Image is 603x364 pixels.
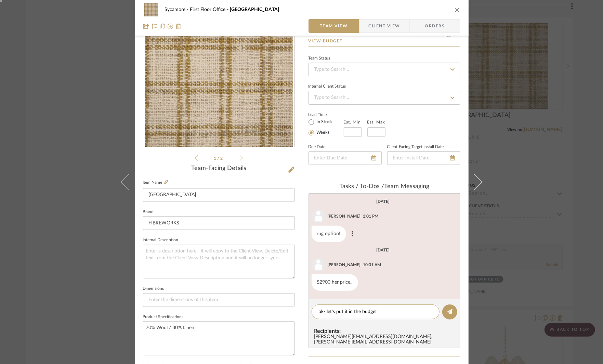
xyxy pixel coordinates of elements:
[315,130,330,136] label: Weeks
[230,7,279,12] span: [GEOGRAPHIC_DATA]
[315,119,332,125] label: In Stock
[328,213,361,219] div: [PERSON_NAME]
[143,293,295,307] input: Enter the dimensions of this item
[143,315,184,319] label: Product Specifications
[312,226,346,242] div: rug option!
[143,165,295,172] div: Team-Facing Details
[376,248,390,252] div: [DATE]
[367,120,385,125] label: Est. Max
[320,19,348,33] span: Team View
[363,262,381,268] div: 10:31 AM
[312,209,325,223] img: user_avatar.png
[369,19,400,33] span: Client View
[328,262,361,268] div: [PERSON_NAME]
[309,145,326,149] label: Due Date
[309,151,382,165] input: Enter Due Date
[220,156,224,160] span: 2
[454,6,460,13] button: close
[143,180,168,185] label: Item Name
[314,328,457,334] span: Recipients:
[314,334,457,345] div: [PERSON_NAME][EMAIL_ADDRESS][DOMAIN_NAME] , [PERSON_NAME][EMAIL_ADDRESS][DOMAIN_NAME]
[143,287,164,290] label: Dimensions
[309,85,346,88] div: Internal Client Status
[309,38,460,44] a: View Budget
[190,7,230,12] span: First Floor Office
[143,3,159,16] img: 87a96287-7e4b-4c66-aad0-1244ccbc5d42_48x40.jpg
[418,19,453,33] span: Orders
[143,216,295,230] input: Enter Brand
[143,188,295,202] input: Enter Item Name
[376,199,390,204] div: [DATE]
[339,183,384,190] span: Tasks / To-Dos /
[312,274,358,291] div: $2900 her price..
[143,210,154,214] label: Brand
[309,57,330,60] div: Team Status
[165,7,190,12] span: Sycamore
[143,238,179,242] label: Internal Description
[309,112,344,118] label: Lead Time
[309,118,344,137] mat-radio-group: Select item type
[309,183,460,191] div: team Messaging
[387,145,444,149] label: Client-Facing Target Install Date
[363,213,379,219] div: 2:01 PM
[309,91,460,105] input: Type to Search…
[312,258,325,272] img: user_avatar.png
[214,156,217,160] span: 1
[387,151,460,165] input: Enter Install Date
[344,120,361,125] label: Est. Min
[309,63,460,76] input: Type to Search…
[176,24,181,29] img: Remove from project
[217,156,220,160] span: /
